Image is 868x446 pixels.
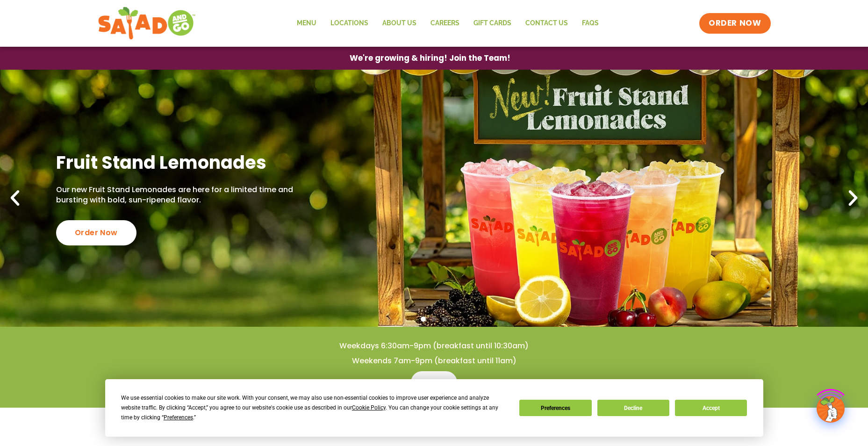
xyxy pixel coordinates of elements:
[518,13,575,34] a: Contact Us
[519,400,591,416] button: Preferences
[442,317,447,322] span: Go to slide 3
[336,47,524,69] a: We're growing & hiring! Join the Team!
[5,188,25,209] div: Previous slide
[466,13,518,34] a: GIFT CARDS
[575,13,606,34] a: FAQs
[699,13,770,34] a: ORDER NOW
[350,54,510,62] span: We're growing & hiring! Join the Team!
[19,341,849,351] h4: Weekdays 6:30am-9pm (breakfast until 10:30am)
[105,379,763,437] div: Cookie Consent Prompt
[164,414,193,421] span: Preferences
[56,220,136,245] div: Order Now
[323,13,375,34] a: Locations
[675,400,747,416] button: Accept
[709,18,761,29] span: ORDER NOW
[411,371,457,394] a: Menu
[290,13,606,34] nav: Menu
[423,13,466,34] a: Careers
[422,377,446,388] span: Menu
[597,400,669,416] button: Decline
[290,13,323,34] a: Menu
[352,404,386,411] span: Cookie Policy
[56,185,324,206] p: Our new Fruit Stand Lemonades are here for a limited time and bursting with bold, sun-ripened fla...
[121,393,508,423] div: We use essential cookies to make our site work. With your consent, we may also use non-essential ...
[431,317,437,322] span: Go to slide 2
[421,317,426,322] span: Go to slide 1
[843,188,863,209] div: Next slide
[56,151,324,174] h2: Fruit Stand Lemonades
[19,356,849,366] h4: Weekends 7am-9pm (breakfast until 11am)
[375,13,423,34] a: About Us
[98,5,196,42] img: new-SAG-logo-768×292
